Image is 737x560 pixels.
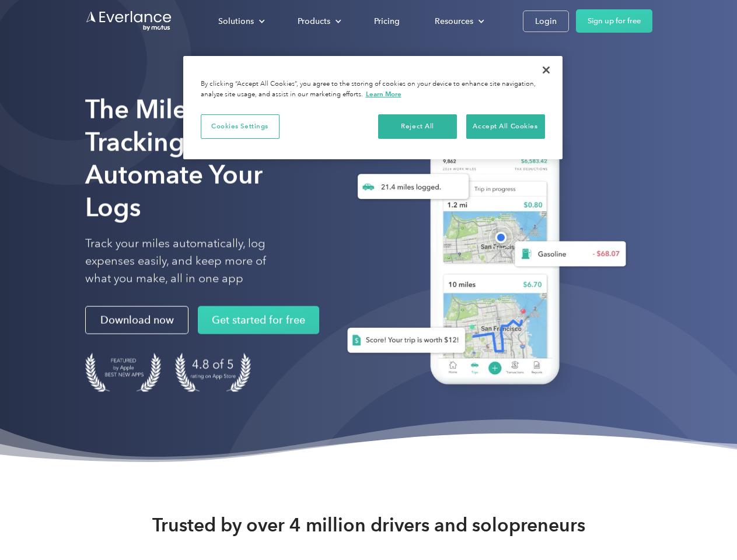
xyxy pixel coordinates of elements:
button: Reject All [378,114,457,139]
img: Badge for Featured by Apple Best New Apps [85,353,161,392]
img: Everlance, mileage tracker app, expense tracking app [329,111,635,402]
button: Accept All Cookies [466,114,545,139]
p: Track your miles automatically, log expenses easily, and keep more of what you make, all in one app [85,235,294,288]
a: Get started for free [198,306,319,334]
img: 4.9 out of 5 stars on the app store [175,353,251,392]
div: Products [298,14,330,29]
div: Cookie banner [183,56,563,159]
div: Solutions [207,11,274,32]
div: Privacy [183,56,563,159]
a: Pricing [362,11,411,32]
a: More information about your privacy, opens in a new tab [366,90,401,98]
div: By clicking “Accept All Cookies”, you agree to the storing of cookies on your device to enhance s... [201,79,545,100]
button: Cookies Settings [201,114,280,139]
a: Download now [85,306,188,334]
a: Sign up for free [576,9,652,33]
div: Products [286,11,351,32]
div: Resources [423,11,494,32]
a: Login [523,10,569,32]
div: Login [535,14,557,29]
a: Go to homepage [85,10,173,32]
div: Resources [435,14,473,29]
button: Close [533,57,559,83]
div: Solutions [218,14,254,29]
strong: Trusted by over 4 million drivers and solopreneurs [152,513,585,537]
div: Pricing [374,14,400,29]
